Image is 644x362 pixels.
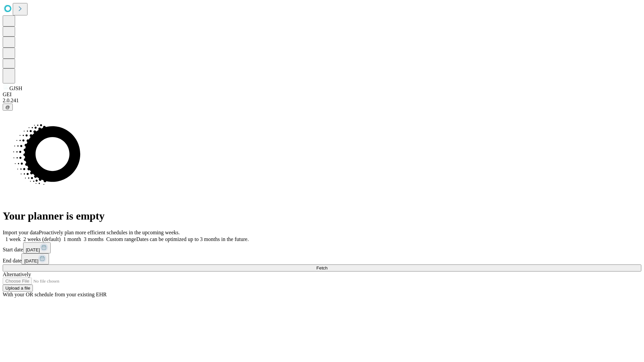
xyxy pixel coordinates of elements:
button: Fetch [3,264,641,271]
span: [DATE] [24,258,38,263]
h1: Your planner is empty [3,210,641,222]
span: Dates can be optimized up to 3 months in the future. [136,236,249,242]
button: @ [3,104,13,111]
div: GEI [3,92,641,98]
span: 1 month [63,236,81,242]
span: Fetch [316,265,327,270]
button: [DATE] [23,242,51,253]
span: Proactively plan more efficient schedules in the upcoming weeks. [39,230,180,235]
div: End date [3,253,641,264]
span: With your OR schedule from your existing EHR [3,292,107,297]
div: Start date [3,242,641,253]
span: 3 months [84,236,104,242]
span: GJSH [9,85,22,91]
span: Alternatively [3,271,31,277]
span: Custom range [106,236,136,242]
span: Import your data [3,230,39,235]
span: 1 week [5,236,21,242]
span: [DATE] [26,247,40,252]
div: 2.0.241 [3,98,641,104]
button: Upload a file [3,285,33,292]
span: @ [5,105,10,110]
button: [DATE] [21,253,49,264]
span: 2 weeks (default) [23,236,61,242]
